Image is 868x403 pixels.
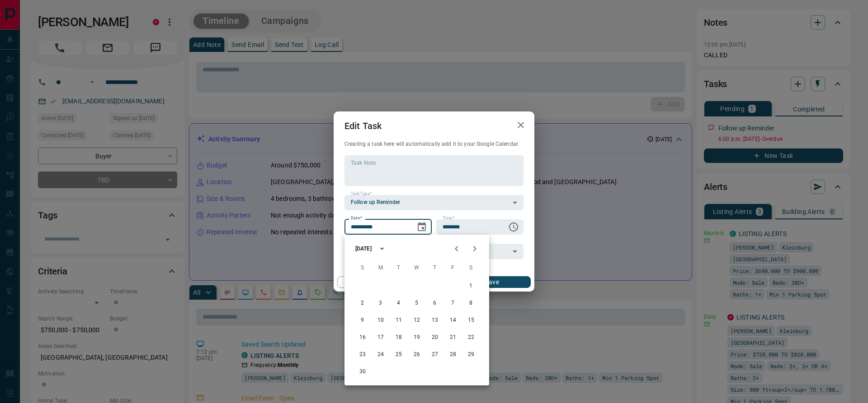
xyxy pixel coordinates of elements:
button: 2 [354,295,371,311]
button: 29 [463,347,479,363]
button: calendar view is open, switch to year view [374,241,390,256]
button: Save [453,276,531,288]
button: 30 [354,364,371,380]
button: 1 [463,278,479,294]
button: 18 [391,329,407,346]
button: 20 [427,329,443,346]
button: Next month [466,240,484,258]
span: Saturday [463,259,479,277]
div: Follow up Reminder [344,195,524,210]
button: 23 [354,347,371,363]
button: 14 [445,312,461,329]
button: Choose time, selected time is 6:00 PM [505,218,523,236]
button: 22 [463,329,479,346]
button: 27 [427,347,443,363]
button: 4 [391,295,407,311]
label: Time [443,215,454,221]
span: Friday [445,259,461,277]
button: 5 [409,295,425,311]
button: 13 [427,312,443,329]
button: 19 [409,329,425,346]
button: 3 [373,295,389,311]
span: Thursday [427,259,443,277]
button: Cancel [337,276,415,288]
button: 26 [409,347,425,363]
button: 6 [427,295,443,311]
button: 21 [445,329,461,346]
button: 24 [373,347,389,363]
h2: Edit Task [334,111,392,140]
button: 16 [354,329,371,346]
span: Monday [373,259,389,277]
button: 25 [391,347,407,363]
span: Wednesday [409,259,425,277]
button: 17 [373,329,389,346]
span: Tuesday [391,259,407,277]
button: 9 [354,312,371,329]
button: 10 [373,312,389,329]
button: Previous month [448,240,466,258]
div: [DATE] [355,245,372,253]
button: 15 [463,312,479,329]
span: Sunday [354,259,371,277]
button: 11 [391,312,407,329]
label: Task Type [351,191,372,197]
label: Date [351,215,362,221]
button: 7 [445,295,461,311]
button: Choose date, selected date is Oct 14, 2025 [413,218,431,236]
button: 12 [409,312,425,329]
button: 8 [463,295,479,311]
p: Creating a task here will automatically add it to your Google Calendar. [344,140,524,148]
button: 28 [445,347,461,363]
